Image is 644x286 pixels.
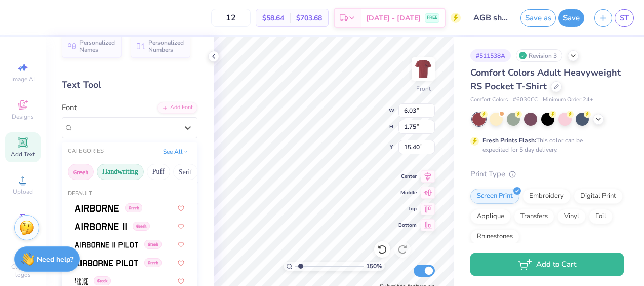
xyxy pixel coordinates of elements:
span: [DATE] - [DATE] [366,13,421,23]
span: Clipart & logos [5,263,41,279]
span: Designs [12,113,34,121]
button: See All [160,147,191,157]
span: Middle [398,189,417,196]
div: Revision 3 [516,49,562,62]
span: Greek [94,276,111,285]
div: Default [62,190,197,198]
button: Add to Cart [470,253,624,276]
span: Greek [144,240,162,249]
span: Greek [133,222,150,231]
div: Screen Print [470,189,519,204]
span: Upload [13,188,33,196]
span: Top [398,205,417,212]
span: Personalized Numbers [148,39,184,53]
span: FREE [427,14,437,21]
button: Serif [173,164,198,180]
div: # 511538A [470,49,511,62]
span: Image AI [11,75,35,83]
div: Foil [589,209,613,224]
span: Comfort Colors Adult Heavyweight RS Pocket T-Shirt [470,66,621,92]
img: Airborne II [75,223,127,230]
label: Font [62,102,77,114]
img: Airborne Pilot [75,260,138,267]
a: ST [615,9,634,27]
button: Save [558,9,584,27]
div: This color can be expedited for 5 day delivery. [482,136,607,154]
span: Bottom [398,222,417,229]
div: Rhinestones [470,229,519,244]
div: Front [416,84,431,93]
span: $58.64 [262,13,284,23]
button: Handwriting [97,164,144,180]
div: Add Font [157,102,197,114]
span: Personalized Names [79,39,115,53]
span: Add Text [11,150,35,158]
div: Applique [470,209,511,224]
img: Front [413,59,433,79]
span: # 6030CC [513,96,538,104]
span: ST [620,12,629,24]
div: Vinyl [557,209,586,224]
input: Untitled Design [466,8,515,28]
span: Greek [125,203,142,212]
span: Minimum Order: 24 + [543,96,593,104]
span: 150 % [366,262,382,271]
button: Save as [520,9,556,27]
input: – – [211,9,251,27]
button: Puff [147,164,170,180]
img: Arrose [75,278,88,285]
div: Digital Print [574,189,623,204]
span: $703.68 [296,13,322,23]
strong: Fresh Prints Flash: [482,136,536,145]
img: Airborne II Pilot [75,241,138,248]
div: CATEGORIES [68,147,104,156]
div: Text Tool [62,78,197,92]
span: Center [398,173,417,180]
img: Airborne [75,205,119,212]
span: Comfort Colors [470,96,508,104]
div: Embroidery [522,189,571,204]
span: Greek [144,258,162,267]
button: Greek [68,164,94,180]
strong: Need help? [37,255,73,264]
div: Transfers [514,209,554,224]
div: Print Type [470,168,624,180]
